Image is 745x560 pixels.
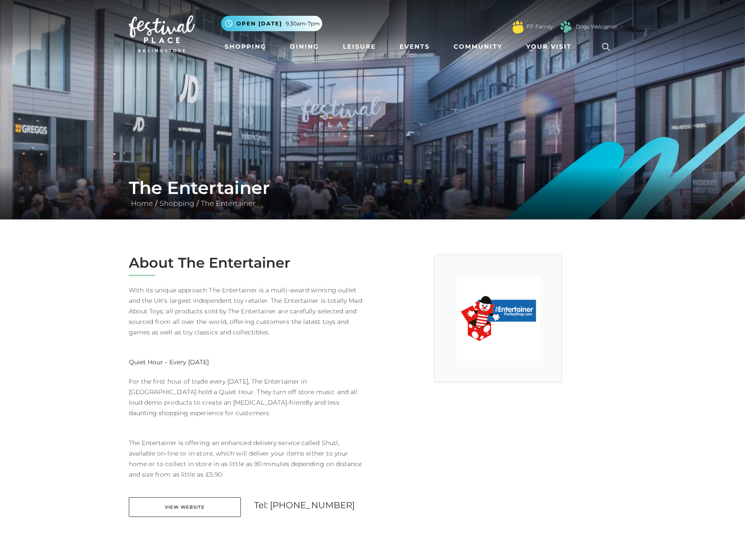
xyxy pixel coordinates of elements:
[129,497,241,517] a: View Website
[129,15,195,52] img: Festival Place Logo
[339,39,379,55] a: Leisure
[129,177,617,198] h1: The Entertainer
[221,39,270,55] a: Shopping
[576,23,617,31] a: Dogs Welcome!
[396,39,433,55] a: Events
[286,39,323,55] a: Dining
[523,39,580,55] a: Your Visit
[286,20,320,28] span: 9.30am-7pm
[122,177,623,209] div: / /
[157,199,196,208] a: Shopping
[129,199,155,208] a: Home
[527,23,553,31] a: FP Family
[526,42,572,51] span: Your Visit
[129,376,366,429] p: For the first hour of trade every [DATE], The Entertainer in [GEOGRAPHIC_DATA] hold a Quiet Hour....
[129,438,366,480] p: The Entertainer is offering an enhanced delivery service called Shutl, available on-line or in-st...
[129,255,366,271] h2: About The Entertainer
[129,358,209,366] strong: Quiet Hour - Every [DATE]
[129,285,366,348] p: With its unique approach The Entertainer is a multi-award winning outlet and the UK's largest ind...
[450,39,506,55] a: Community
[236,20,282,28] span: Open [DATE]
[221,16,322,31] button: Open [DATE] 9.30am-7pm
[199,199,258,208] a: The Entertainer
[254,500,355,510] a: Tel: [PHONE_NUMBER]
